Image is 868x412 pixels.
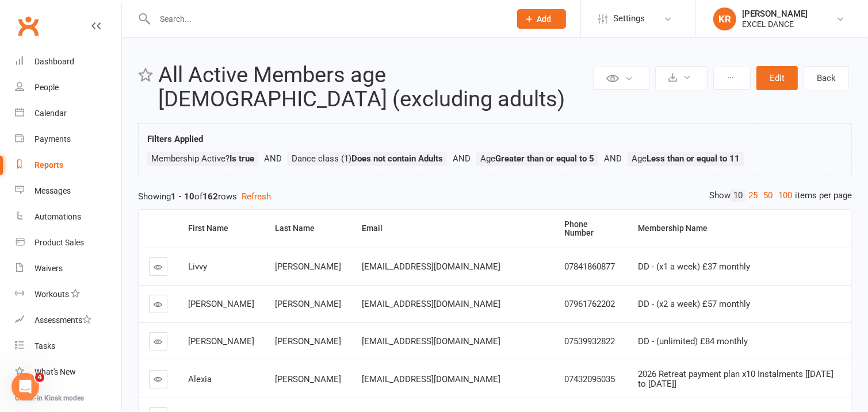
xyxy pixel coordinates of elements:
strong: 1 - 10 [171,191,194,202]
div: [PERSON_NAME] [742,9,808,19]
span: 07961762202 [564,299,615,309]
a: 10 [731,190,745,202]
span: DD - (x1 a week) £37 monthly [638,261,750,272]
a: 100 [775,190,795,202]
a: Calendar [15,101,121,126]
div: Dashboard [35,57,74,66]
a: Reports [15,152,121,178]
span: 07432095035 [564,374,615,384]
div: Messages [35,186,71,195]
span: [PERSON_NAME] [188,336,254,346]
span: 07539932822 [564,336,615,346]
span: DD - (x2 a week) £57 monthly [638,299,750,309]
span: [PERSON_NAME] [188,299,254,309]
a: What's New [15,359,121,385]
a: Product Sales [15,230,121,256]
a: Workouts [15,282,121,307]
span: Dance class (1) [292,153,443,164]
span: Membership Active? [151,153,254,164]
span: [EMAIL_ADDRESS][DOMAIN_NAME] [362,374,500,384]
div: What's New [35,367,76,376]
div: Waivers [35,264,63,273]
a: Messages [15,178,121,204]
div: Automations [35,212,81,221]
a: Assessments [15,307,121,333]
span: [EMAIL_ADDRESS][DOMAIN_NAME] [362,261,500,272]
h2: All Active Members age [DEMOGRAPHIC_DATA] (excluding adults) [158,63,590,111]
div: Payments [35,134,71,144]
span: Age [632,153,740,164]
span: [PERSON_NAME] [275,374,341,384]
iframe: Intercom live chat [12,373,39,401]
span: Alexia [188,374,212,384]
span: [PERSON_NAME] [275,299,341,309]
div: KR [713,7,736,30]
div: Workouts [35,290,69,299]
div: People [35,83,59,92]
span: 07841860877 [564,261,615,272]
div: Membership Name [638,224,842,233]
div: Product Sales [35,238,84,247]
strong: Filters Applied [147,134,203,144]
span: [EMAIL_ADDRESS][DOMAIN_NAME] [362,299,500,309]
button: Edit [756,66,798,90]
button: Add [517,9,566,29]
div: Reports [35,160,63,170]
a: Clubworx [14,11,43,40]
span: Add [537,14,552,24]
strong: Is true [230,153,254,164]
div: Tasks [35,341,55,351]
a: 25 [745,190,760,202]
a: Waivers [15,256,121,282]
strong: Does not contain Adults [351,153,443,164]
div: Last Name [275,224,342,233]
a: 50 [760,190,775,202]
span: DD - (unlimited) £84 monthly [638,336,748,346]
span: Settings [613,6,645,32]
div: Phone Number [564,220,618,238]
strong: Less than or equal to 11 [647,153,740,164]
div: Assessments [35,315,91,325]
span: [EMAIL_ADDRESS][DOMAIN_NAME] [362,336,500,346]
strong: 162 [202,191,218,202]
div: EXCEL DANCE [742,19,808,29]
a: Tasks [15,333,121,359]
span: Livvy [188,261,207,272]
span: [PERSON_NAME] [275,336,341,346]
strong: Greater than or equal to 5 [495,153,594,164]
input: Search... [151,11,502,27]
div: Showing of rows [138,190,852,203]
a: People [15,75,121,101]
span: 4 [35,373,44,382]
div: Calendar [35,109,67,118]
button: Refresh [242,190,271,203]
span: Age [480,153,594,164]
a: Dashboard [15,49,121,75]
div: Show items per page [709,190,852,202]
div: Email [362,224,545,233]
div: First Name [188,224,255,233]
a: Automations [15,204,121,230]
a: Payments [15,126,121,152]
a: Back [804,66,849,90]
span: [PERSON_NAME] [275,261,341,272]
span: 2026 Retreat payment plan x10 Instalments [[DATE] to [DATE]] [638,369,833,389]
